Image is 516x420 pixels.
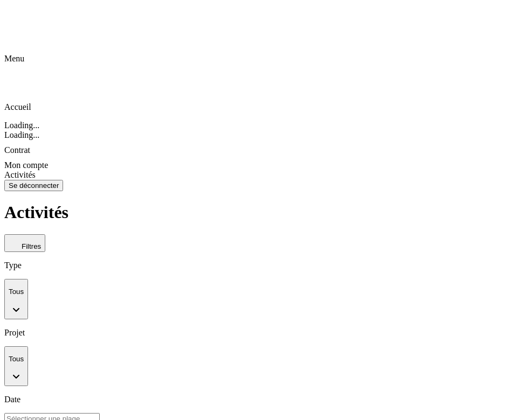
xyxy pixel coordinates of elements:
span: Activités [4,170,36,179]
p: Date [4,395,512,404]
p: Tous [9,288,24,296]
span: Loading... [4,130,39,139]
p: Tous [9,355,24,363]
span: Filtres [22,242,41,250]
p: Type [4,261,512,270]
span: Contrat [4,145,30,155]
span: Mon compte [4,160,48,170]
h1: Activités [4,202,512,222]
p: Projet [4,328,512,338]
span: Loading... [4,121,39,130]
button: Se déconnecter [4,180,63,191]
div: Accueil [4,79,512,112]
div: Se déconnecter [9,181,59,190]
button: Filtres [4,234,45,252]
span: Menu [4,54,24,63]
button: Tous [4,279,28,319]
button: Tous [4,346,28,387]
p: Accueil [4,102,512,112]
